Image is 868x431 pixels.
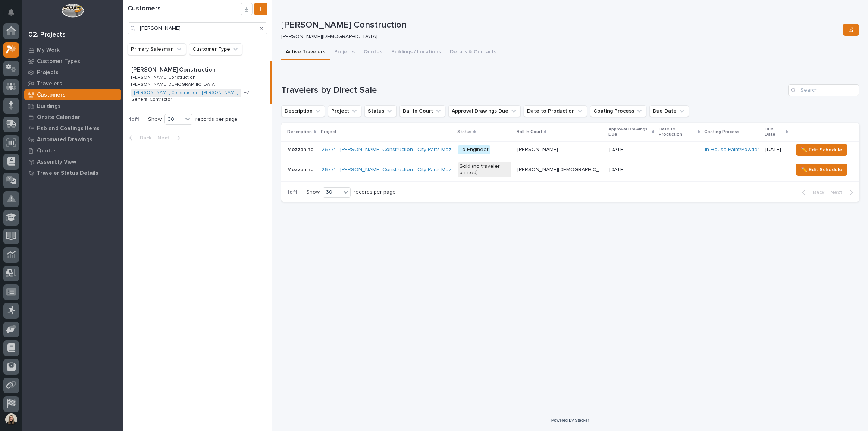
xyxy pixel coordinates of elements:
[765,147,787,153] p: [DATE]
[322,147,467,153] a: 26771 - [PERSON_NAME] Construction - City Parts Mezzanine
[608,125,650,139] p: Approval Drawings Due
[37,148,57,154] p: Quotes
[322,167,467,173] a: 26771 - [PERSON_NAME] Construction - City Parts Mezzanine
[128,22,267,34] input: Search
[37,81,62,87] p: Travelers
[281,45,330,60] button: Active Travelers
[281,20,840,31] p: [PERSON_NAME] Construction
[22,167,123,179] a: Traveler Status Details
[37,114,80,121] p: Onsite Calendar
[801,165,842,174] span: ✏️ Edit Schedule
[3,412,19,427] button: users-avatar
[37,47,60,54] p: My Work
[148,116,162,123] p: Show
[62,4,84,18] img: Workspace Logo
[808,189,824,196] span: Back
[765,167,787,173] p: -
[517,165,605,173] p: [PERSON_NAME][DEMOGRAPHIC_DATA]
[22,67,123,78] a: Projects
[195,116,238,123] p: records per page
[131,73,197,80] p: [PERSON_NAME] Construction
[22,111,123,123] a: Onsite Calendar
[321,128,336,136] p: Project
[131,81,217,87] p: [PERSON_NAME][DEMOGRAPHIC_DATA]
[37,92,66,98] p: Customers
[37,125,100,132] p: Fab and Coatings Items
[22,44,123,56] a: My Work
[281,85,785,96] h1: Travelers by Direct Sale
[801,145,842,154] span: ✏️ Edit Schedule
[330,45,359,60] button: Projects
[37,58,80,65] p: Customer Types
[458,145,490,154] div: To Engineer
[590,105,646,117] button: Coating Process
[123,110,145,129] p: 1 of 1
[765,125,784,139] p: Due Date
[359,45,387,60] button: Quotes
[609,167,654,173] p: [DATE]
[306,189,320,195] p: Show
[659,167,699,173] p: -
[457,128,471,136] p: Status
[37,170,98,177] p: Traveler Status Details
[37,136,93,143] p: Automated Drawings
[128,5,241,13] h1: Customers
[788,84,859,96] input: Search
[827,189,859,196] button: Next
[22,100,123,111] a: Buildings
[830,189,847,196] span: Next
[189,43,242,55] button: Customer Type
[37,103,61,110] p: Buildings
[22,78,123,89] a: Travelers
[128,43,186,55] button: Primary Salesman
[287,165,315,173] p: Mezzanine
[154,135,186,141] button: Next
[517,145,560,153] p: [PERSON_NAME]
[22,145,123,156] a: Quotes
[524,105,587,117] button: Date to Production
[281,158,859,181] tr: MezzanineMezzanine 26771 - [PERSON_NAME] Construction - City Parts Mezzanine Sold (no traveler pr...
[704,128,739,136] p: Coating Process
[649,105,689,117] button: Due Date
[609,147,654,153] p: [DATE]
[328,105,361,117] button: Project
[134,90,238,95] a: [PERSON_NAME] Construction - [PERSON_NAME]
[9,9,19,21] div: Notifications
[22,134,123,145] a: Automated Drawings
[22,156,123,167] a: Assembly View
[399,105,445,117] button: Ball In Court
[796,144,847,156] button: ✏️ Edit Schedule
[659,147,699,153] p: -
[37,159,76,166] p: Assembly View
[281,183,303,201] p: 1 of 1
[281,105,325,117] button: Description
[796,164,847,176] button: ✏️ Edit Schedule
[448,105,521,117] button: Approval Drawings Due
[22,123,123,134] a: Fab and Coatings Items
[796,189,827,196] button: Back
[387,45,445,60] button: Buildings / Locations
[458,162,511,177] div: Sold (no traveler printed)
[22,89,123,100] a: Customers
[123,135,154,141] button: Back
[659,125,696,139] p: Date to Production
[123,61,272,104] a: [PERSON_NAME] Construction[PERSON_NAME] Construction [PERSON_NAME] Construction[PERSON_NAME] Cons...
[281,34,837,40] p: [PERSON_NAME][DEMOGRAPHIC_DATA]
[354,189,396,195] p: records per page
[323,188,341,196] div: 30
[287,128,312,136] p: Description
[165,116,183,123] div: 30
[244,91,249,95] span: + 2
[705,147,759,153] a: In-House Paint/Powder
[445,45,501,60] button: Details & Contacts
[287,145,315,153] p: Mezzanine
[157,135,174,141] span: Next
[364,105,397,117] button: Status
[135,135,151,141] span: Back
[22,56,123,67] a: Customer Types
[131,95,173,102] p: General Contractor
[551,418,589,422] a: Powered By Stacker
[705,167,759,173] p: -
